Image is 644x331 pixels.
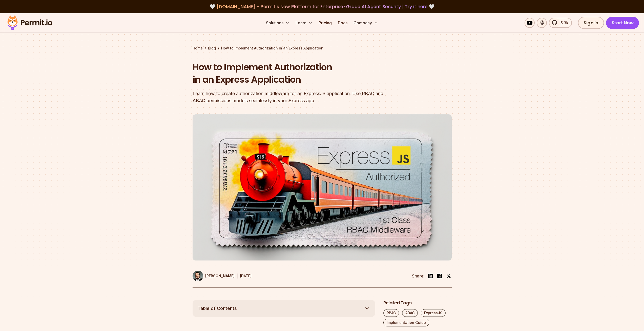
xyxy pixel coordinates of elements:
[193,300,375,317] button: Table of Contents
[193,61,387,86] h1: How to Implement Authorization in an Express Application
[336,18,349,28] a: Docs
[193,271,235,281] a: [PERSON_NAME]
[421,309,446,317] a: ExpressJS
[5,14,55,31] img: Permit logo
[264,18,292,28] button: Solutions
[405,3,428,10] a: Try it here
[437,273,443,279] img: facebook
[240,274,252,278] time: [DATE]
[193,46,452,51] div: / /
[427,273,433,279] img: linkedin
[205,273,235,278] p: [PERSON_NAME]
[578,17,604,29] a: Sign In
[193,114,452,260] img: How to Implement Authorization in an Express Application
[557,20,568,26] span: 5.3k
[193,46,203,51] a: Home
[606,17,639,29] a: Start Now
[193,90,387,104] div: Learn how to create authorization middleware for an ExpressJS application. Use RBAC and ABAC perm...
[383,300,452,306] h2: Related Tags
[193,271,203,281] img: Gabriel L. Manor
[294,18,315,28] button: Learn
[402,309,418,317] a: ABAC
[446,273,451,278] img: twitter
[383,319,429,326] a: Implementation Guide
[237,273,238,279] div: |
[383,309,399,317] a: RBAC
[12,3,632,10] div: 🤍 🤍
[549,18,572,28] a: 5.3k
[412,273,424,279] li: Share:
[351,18,380,28] button: Company
[217,3,428,10] span: [DOMAIN_NAME] - Permit's New Platform for Enterprise-Grade AI Agent Security |
[198,305,237,312] span: Table of Contents
[208,46,216,51] a: Blog
[317,18,334,28] a: Pricing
